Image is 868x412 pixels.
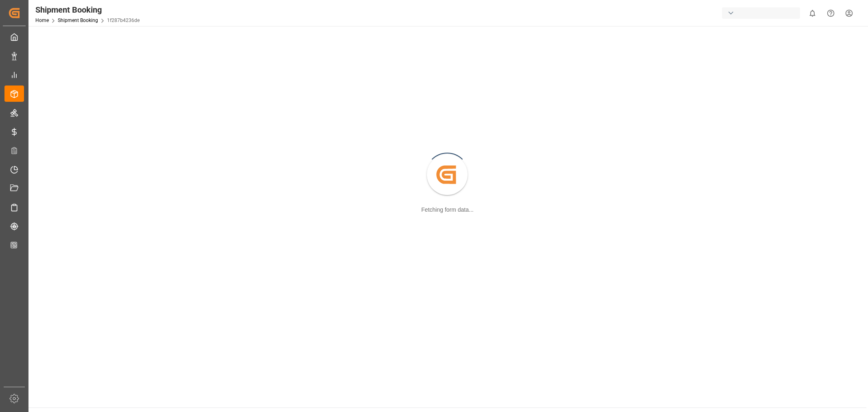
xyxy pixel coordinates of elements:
[58,18,98,23] a: Shipment Booking
[35,18,49,23] a: Home
[35,4,140,16] div: Shipment Booking
[822,4,840,22] button: Help Center
[803,4,822,22] button: show 0 new notifications
[421,206,473,214] div: Fetching form data...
